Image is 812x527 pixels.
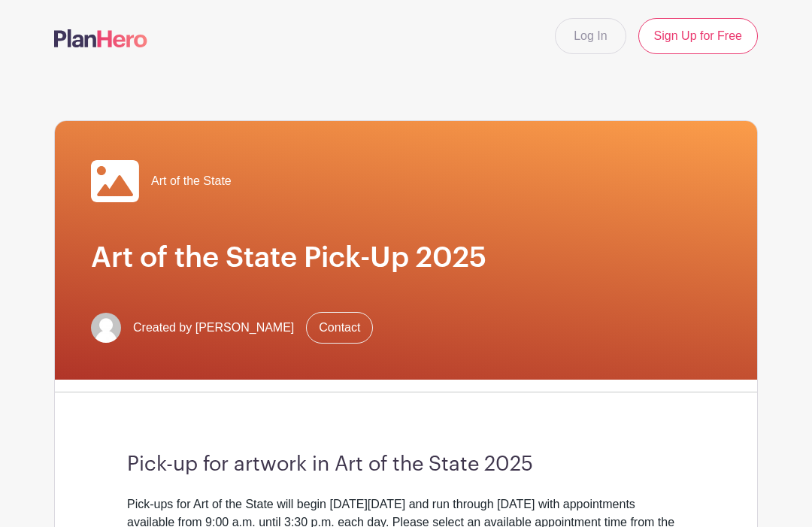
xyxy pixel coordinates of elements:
[91,313,121,343] img: default-ce2991bfa6775e67f084385cd625a349d9dcbb7a52a09fb2fda1e96e2d18dcdb.png
[127,453,685,477] h3: Pick-up for artwork in Art of the State 2025
[555,18,626,54] a: Log In
[133,319,294,337] span: Created by [PERSON_NAME]
[91,241,721,276] h1: Art of the State Pick-Up 2025
[54,29,147,47] img: logo-507f7623f17ff9eddc593b1ce0a138ce2505c220e1c5a4e2b4648c50719b7d32.svg
[306,312,373,344] a: Contact
[638,18,758,54] a: Sign Up for Free
[151,172,232,190] span: Art of the State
